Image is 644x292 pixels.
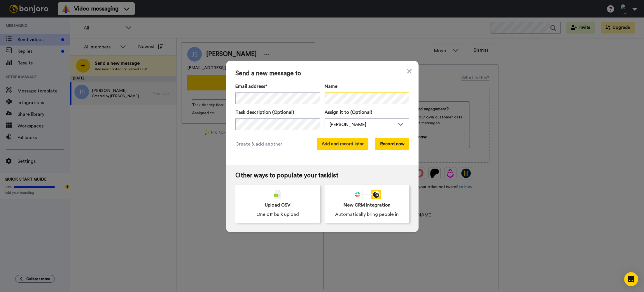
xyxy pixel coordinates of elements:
img: csv-grey.png [274,190,281,199]
div: Open Intercom Messenger [624,272,638,286]
div: animation [353,190,381,199]
span: Upload CSV [265,202,290,209]
button: Add and record later [317,138,368,150]
span: Create & add another [235,141,282,148]
span: Automatically bring people in [335,211,399,218]
label: Task description (Optional) [235,109,320,116]
span: Other ways to populate your tasklist [235,172,409,179]
span: One off bulk upload [256,211,299,218]
div: [PERSON_NAME] [330,121,395,128]
span: Send a new message to [235,70,409,77]
label: Assign it to (Optional) [325,109,409,116]
button: Record now [375,138,409,150]
label: Email address* [235,83,320,90]
span: Name [325,83,337,90]
span: New CRM integration [344,202,391,209]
